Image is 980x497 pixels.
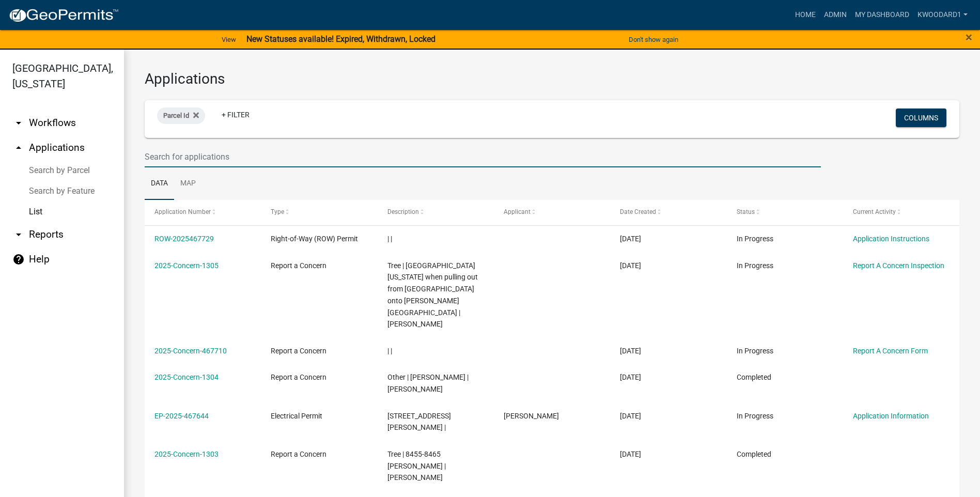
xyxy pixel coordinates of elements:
a: Application Instructions [853,235,929,243]
span: Completed [737,373,771,381]
a: 2025-Concern-467710 [154,347,227,355]
span: × [966,30,972,44]
span: In Progress [737,347,773,355]
span: Right-of-Way (ROW) Permit [271,235,358,243]
datatable-header-cell: Type [261,200,377,225]
span: 08/22/2025 [620,373,641,381]
strong: New Statuses available! Expired, Withdrawn, Locked [246,34,435,44]
span: Report a Concern [271,261,326,270]
span: Tree | 8455-8465 Goldie Ln | Nanette Gillum [387,450,446,482]
span: Date Created [620,208,656,215]
span: Status [737,208,755,215]
input: Search for applications [145,146,821,167]
a: Report A Concern Form [853,347,928,355]
span: 08/21/2025 [620,412,641,420]
span: In Progress [737,412,773,420]
span: 08/21/2025 [620,450,641,458]
datatable-header-cell: Date Created [610,200,726,225]
datatable-header-cell: Application Number [145,200,261,225]
span: Other | Bowman Rd | Chet Cromer [387,373,469,393]
datatable-header-cell: Description [378,200,494,225]
span: Report a Concern [271,450,326,458]
a: 2025-Concern-1305 [154,261,219,270]
a: Application Information [853,412,929,420]
span: Description [387,208,419,215]
span: In Progress [737,261,773,270]
a: + Filter [213,105,258,124]
span: Application Number [154,208,211,215]
h3: Applications [145,70,959,88]
i: arrow_drop_down [12,117,25,129]
span: 08/22/2025 [620,261,641,270]
span: Report a Concern [271,373,326,381]
span: Type [271,208,284,215]
span: 08/22/2025 [620,235,641,243]
a: View [217,31,240,48]
a: Map [174,167,202,200]
span: | | [387,235,392,243]
button: Columns [896,108,946,127]
button: Close [966,31,972,43]
i: arrow_drop_up [12,142,25,154]
span: In Progress [737,235,773,243]
span: Julie Chandler [504,412,559,420]
a: 2025-Concern-1304 [154,373,219,381]
a: ROW-2025467729 [154,235,214,243]
span: Tree | Mooresville Indiana when pulling out from Lakeview Drive onto Hadley Road | Steve Haynes [387,261,478,329]
span: Parcel Id [163,112,189,119]
a: Home [791,5,820,25]
a: Admin [820,5,851,25]
button: Don't show again [625,31,682,48]
datatable-header-cell: Applicant [494,200,610,225]
span: Completed [737,450,771,458]
a: EP-2025-467644 [154,412,209,420]
span: Current Activity [853,208,896,215]
span: Report a Concern [271,347,326,355]
span: 2610 HANCOCK RIDGE RD | [387,412,451,432]
a: Data [145,167,174,200]
i: help [12,253,25,266]
a: kwoodard1 [913,5,972,25]
i: arrow_drop_down [12,228,25,241]
datatable-header-cell: Current Activity [843,200,959,225]
span: Applicant [504,208,531,215]
datatable-header-cell: Status [726,200,843,225]
span: | | [387,347,392,355]
span: 08/22/2025 [620,347,641,355]
a: 2025-Concern-1303 [154,450,219,458]
span: Electrical Permit [271,412,322,420]
a: Report A Concern Inspection [853,261,944,270]
a: My Dashboard [851,5,913,25]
